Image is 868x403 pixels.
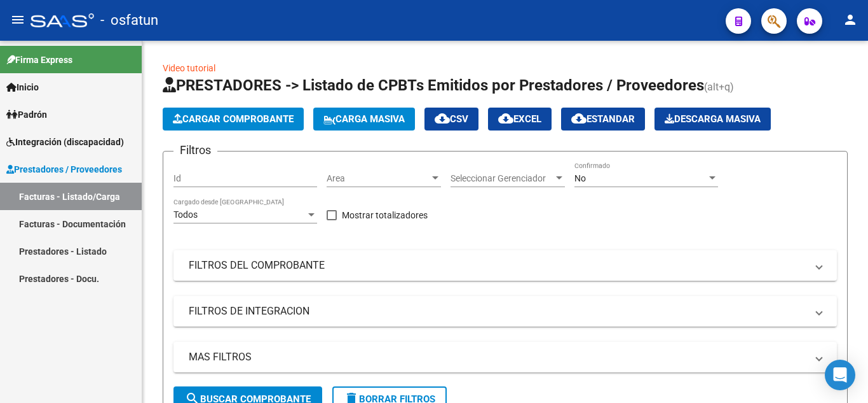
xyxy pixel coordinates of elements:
mat-expansion-panel-header: FILTROS DE INTEGRACION [173,296,837,327]
span: Descarga Masiva [665,113,761,125]
button: Estandar [561,108,645,131]
mat-expansion-panel-header: FILTROS DEL COMPROBANTE [173,250,837,281]
span: Prestadores / Proveedores [6,162,122,176]
mat-panel-title: FILTROS DE INTEGRACION [189,304,806,318]
button: CSV [424,108,478,131]
div: Open Intercom Messenger [825,360,855,390]
mat-expansion-panel-header: MAS FILTROS [173,342,837,372]
h3: Filtros [173,141,217,159]
span: Area [327,173,430,184]
button: EXCEL [488,108,552,131]
mat-icon: cloud_download [435,111,450,126]
span: Padrón [6,108,47,122]
span: Mostrar totalizadores [342,208,428,223]
mat-icon: cloud_download [498,111,513,126]
span: - osfatun [100,6,158,34]
a: Video tutorial [163,63,215,73]
span: Seleccionar Gerenciador [451,173,553,184]
span: Todos [173,209,198,220]
span: PRESTADORES -> Listado de CPBTs Emitidos por Prestadores / Proveedores [163,76,704,94]
span: Inicio [6,80,39,94]
button: Descarga Masiva [654,108,771,131]
mat-icon: cloud_download [571,111,587,126]
span: Integración (discapacidad) [6,135,124,149]
button: Cargar Comprobante [163,108,304,131]
app-download-masive: Descarga masiva de comprobantes (adjuntos) [654,108,771,131]
span: Firma Express [6,53,72,67]
span: Cargar Comprobante [173,113,294,125]
button: Carga Masiva [313,108,415,131]
span: EXCEL [498,113,541,125]
span: No [574,173,586,183]
mat-panel-title: MAS FILTROS [189,350,806,364]
mat-panel-title: FILTROS DEL COMPROBANTE [189,258,806,272]
span: Carga Masiva [323,113,405,125]
span: CSV [435,113,468,125]
mat-icon: person [843,12,858,27]
span: Estandar [571,113,635,125]
span: (alt+q) [704,81,734,93]
mat-icon: menu [10,12,25,27]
